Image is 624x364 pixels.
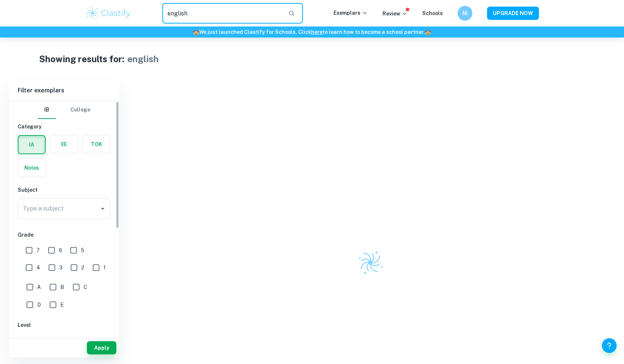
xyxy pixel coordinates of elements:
span: 1 [103,264,106,272]
span: 🏫 [425,29,431,35]
span: 6 [59,246,62,254]
h6: NI [461,9,469,17]
button: Apply [87,341,116,354]
h6: Level [18,321,110,329]
button: Open [98,204,108,214]
a: Schools [422,10,443,16]
span: B [60,283,64,291]
button: EE [50,135,78,153]
p: Exemplars [334,9,368,17]
p: Review [382,10,408,18]
div: Filter type choice [38,101,90,119]
span: C [84,283,87,291]
h6: Grade [18,231,110,239]
button: IB [38,101,56,119]
button: College [70,101,90,119]
h6: Subject [18,186,110,194]
button: NI [458,6,472,21]
span: 4 [36,264,40,272]
span: 3 [59,264,63,272]
button: IA [18,136,45,153]
span: 5 [81,246,84,254]
span: A [37,283,41,291]
h6: Category [18,123,110,131]
button: Notes [18,159,45,177]
input: Search for any exemplars... [162,3,283,24]
h6: We just launched Clastify for Schools. Click to learn how to become a school partner. [1,28,623,36]
span: D [37,301,41,309]
h1: english [127,52,159,66]
a: here [311,29,322,35]
span: 2 [81,264,84,272]
span: 7 [36,246,40,254]
button: UPGRADE NOW [487,7,539,20]
img: Clastify logo [354,246,387,279]
button: TOK [83,135,110,153]
span: 🏫 [193,29,199,35]
img: Clastify logo [85,6,132,21]
h6: Filter exemplars [9,80,119,101]
h1: Showing results for: [39,52,124,66]
span: E [60,301,64,309]
button: Help and Feedback [602,338,617,353]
